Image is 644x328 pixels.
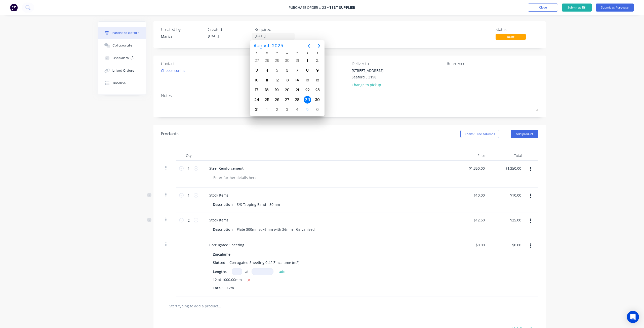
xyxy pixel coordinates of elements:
div: Sunday, August 17, 2025 [253,86,261,94]
div: Tuesday, July 29, 2025 [273,57,281,64]
span: 12m [227,285,234,291]
span: 12 at 1000.00mm [213,277,242,283]
button: Linked Orders [98,64,146,77]
div: Thursday, August 7, 2025 [293,67,301,74]
div: S [252,51,262,56]
div: Sunday, August 24, 2025 [253,96,261,104]
div: Tuesday, August 5, 2025 [273,67,281,74]
div: Saturday, August 23, 2025 [314,86,321,94]
span: 2025 [271,41,285,50]
div: Sunday, July 27, 2025 [253,57,261,64]
div: F [302,51,312,56]
div: Timeline [112,81,126,85]
div: Thursday, August 14, 2025 [293,76,301,84]
div: Tuesday, August 12, 2025 [273,76,281,84]
div: Sunday, August 10, 2025 [253,76,261,84]
div: Saturday, August 16, 2025 [314,76,321,84]
button: Checklists 0/0 [98,52,146,64]
button: Submit as Bill [562,4,592,12]
button: Close [528,4,558,12]
div: Thursday, August 28, 2025 [293,96,301,104]
div: Reference [447,61,538,67]
div: Saturday, August 9, 2025 [314,67,321,74]
div: Monday, August 11, 2025 [263,76,271,84]
div: Purchase Order #23 - [289,5,329,10]
span: Lengths [213,269,227,274]
a: Test Supplier [329,5,355,10]
div: Required [255,26,297,32]
div: Tuesday, August 26, 2025 [273,96,281,104]
div: Seaford, , 3198 [352,74,384,80]
div: Saturday, August 2, 2025 [314,57,321,64]
div: Wednesday, August 20, 2025 [283,86,291,94]
div: Monday, July 28, 2025 [263,57,271,64]
div: Friday, August 15, 2025 [304,76,311,84]
div: Tuesday, September 2, 2025 [273,106,281,113]
div: Friday, August 8, 2025 [304,67,311,74]
div: Saturday, August 30, 2025 [314,96,321,104]
div: Purchase details [112,31,139,35]
div: M [262,51,272,56]
div: Description [211,226,235,233]
div: Tuesday, August 19, 2025 [273,86,281,94]
div: Status [496,26,538,32]
div: Steel Reinforcement [205,165,248,172]
div: Wednesday, August 27, 2025 [283,96,291,104]
div: Created [208,26,251,32]
div: Thursday, July 31, 2025 [293,57,301,64]
div: Wednesday, August 13, 2025 [283,76,291,84]
div: Monday, August 4, 2025 [263,67,271,74]
div: Wednesday, September 3, 2025 [283,106,291,113]
div: Checklists 0/0 [112,56,135,60]
div: T [272,51,282,56]
div: Thursday, September 4, 2025 [293,106,301,113]
div: Created by [161,26,204,32]
button: Collaborate [98,39,146,52]
div: Price [453,151,489,161]
div: Description [211,201,235,208]
div: Stock Items [205,216,232,224]
button: Previous page [304,41,314,51]
button: Show / Hide columns [460,130,499,138]
div: W [282,51,292,56]
div: Friday, August 22, 2025 [304,86,311,94]
div: Change to pickup [352,82,384,87]
button: August2025 [251,41,287,50]
div: Friday, August 1, 2025 [304,57,311,64]
div: Deliver to [352,61,443,67]
button: Timeline [98,77,146,89]
div: Monday, August 18, 2025 [263,86,271,94]
div: S/S Tapping Band - 80mm [235,201,282,208]
div: Friday, August 29, 2025 [304,96,311,104]
div: Stock Items [205,192,232,199]
div: T [292,51,302,56]
div: Thursday, August 21, 2025 [293,86,301,94]
div: Choose contact [161,68,187,73]
div: Monday, August 25, 2025 [263,96,271,104]
div: Plate 300mmsqx6mm with 26mm - Galvanised [235,226,317,233]
div: Wednesday, August 6, 2025 [283,67,291,74]
div: Sunday, August 3, 2025 [253,67,261,74]
img: Factory [10,4,18,11]
button: Add product [511,130,538,138]
div: Corrugated Sheeting 0.42 Zincalume (m2) [227,259,301,266]
div: Total [489,151,526,161]
div: Sunday, August 31, 2025 [253,106,261,113]
div: Maricar [161,34,204,39]
div: at [245,269,249,274]
div: Slotted [211,259,227,266]
span: August [253,41,271,50]
div: Qty [176,151,201,161]
div: Wednesday, July 30, 2025 [283,57,291,64]
button: Submit as Purchase [596,4,634,12]
button: Next page [314,41,324,51]
button: Purchase details [98,27,146,39]
div: [STREET_ADDRESS] [352,68,384,73]
div: Monday, September 1, 2025 [263,106,271,113]
div: Linked Orders [112,68,134,73]
div: Zincalume [213,251,232,258]
button: add [276,268,288,274]
div: Saturday, September 6, 2025 [314,106,321,113]
div: Collaborate [112,43,132,48]
input: Start typing to add a product... [169,301,270,311]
